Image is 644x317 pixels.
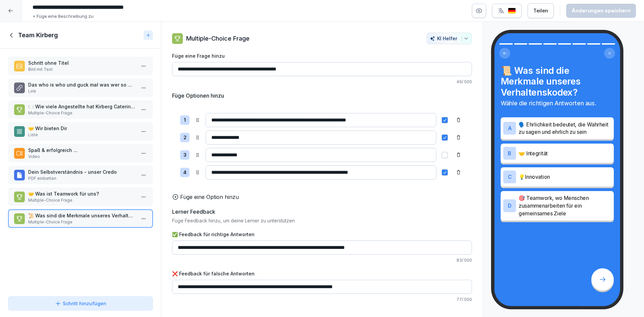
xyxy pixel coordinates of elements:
p: 83 / 500 [172,257,472,263]
p: 💡Innovation [519,173,611,181]
p: + Füge eine Beschreibung zu [33,13,94,20]
div: Dein Selbstverständnis - unser CredoPDF einbetten [8,166,153,184]
label: ❌ Feedback für falsche Antworten [172,270,472,277]
p: 49 / 500 [172,79,472,85]
div: 🍽️ Wie viele Angestellte hat Kirberg Catering?Multiple-Choice Frage [8,100,153,119]
p: Liste [28,132,136,138]
p: Wähle die richtigen Antworten aus. [501,99,614,108]
p: 🤝 Integrität [519,149,611,157]
p: Video [28,154,136,160]
p: 3 [183,151,186,159]
h5: Lerner Feedback [172,208,215,216]
p: 🍽️ Wie viele Angestellte hat Kirberg Catering? [28,103,136,110]
p: Multiple-Choice Frage [28,110,136,116]
p: 🗣️ Ehrlichkeit bedeutet, die Wahrheit zu sagen und ehrlich zu sein [519,120,611,136]
h5: Füge Optionen hinzu [172,92,224,100]
p: Das who is who und guck mal was wer so macht [28,81,136,88]
div: KI Helfer [430,36,469,41]
p: 📜 Was sind die Merkmale unseres Verhaltenskodex? [28,212,136,219]
p: Multiple-Choice Frage [186,34,250,43]
p: A [508,125,512,131]
p: Multiple-Choice Frage [28,197,136,203]
p: Multiple-Choice Frage [28,219,136,225]
button: Schritt hinzufügen [8,296,153,311]
div: Das who is who und guck mal was wer so machtLink [8,78,153,97]
h4: 📜 Was sind die Merkmale unseres Verhaltenskodex? [501,65,614,98]
div: Schritt hinzufügen [55,300,106,307]
div: 🤝 Wir bieten DirListe [8,122,153,141]
p: Schritt ohne Titel [28,59,136,66]
p: Füge eine Option hinzu [180,193,239,201]
p: 🎯 Teamwork, wo Menschen zusammenarbeiten für ein gemeinsames Ziele [519,194,611,217]
div: Schritt ohne TitelBild mit Text [8,57,153,75]
p: Link [28,88,136,94]
button: Teilen [528,3,554,18]
div: Spaß & erfolgreich ...Video [8,144,153,162]
p: 🤝 Wir bieten Dir [28,125,136,132]
p: 2 [183,134,186,142]
button: KI Helfer [427,33,472,44]
label: Füge eine Frage hinzu [172,52,472,59]
div: Teilen [533,7,548,14]
p: 77 / 500 [172,297,472,303]
h1: Team Kirberg [18,31,58,39]
p: D [508,203,512,209]
p: Bild mit Text [28,66,136,72]
p: 🤝 Was ist Teamwork für uns? [28,190,136,197]
p: Spaß & erfolgreich ... [28,147,136,154]
img: de.svg [508,8,516,14]
p: C [508,174,512,180]
p: B [508,150,512,156]
p: 4 [183,169,186,176]
div: 🤝 Was ist Teamwork für uns?Multiple-Choice Frage [8,188,153,206]
p: Dein Selbstverständnis - unser Credo [28,168,136,175]
p: Füge Feedback hinzu, um deine Lerner zu unterstützen [172,217,472,224]
button: Änderungen speichern [566,4,636,18]
label: ✅ Feedback für richtige Antworten [172,231,472,238]
div: 📜 Was sind die Merkmale unseres Verhaltenskodex?Multiple-Choice Frage [8,209,153,228]
p: 1 [184,116,186,124]
p: PDF einbetten [28,175,136,181]
div: Änderungen speichern [572,7,631,14]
